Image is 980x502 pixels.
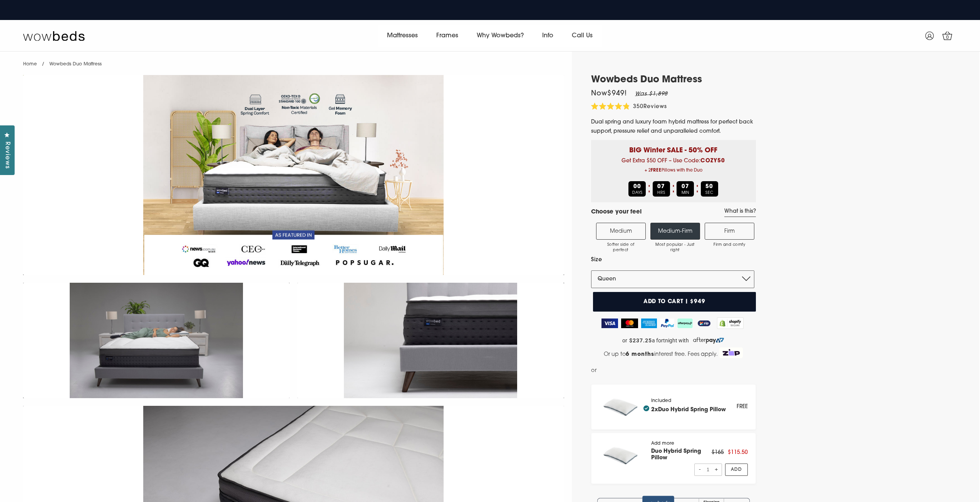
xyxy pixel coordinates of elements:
[737,402,748,412] div: FREE
[591,75,756,86] h1: Wowbeds Duo Mattress
[427,25,467,47] a: Frames
[652,337,689,344] span: a fortnight with
[598,366,755,378] iframe: PayPal Message 1
[712,450,724,455] span: $165
[717,317,744,329] img: Shopify secure badge
[591,103,667,112] div: 350Reviews
[635,91,668,97] em: Was $1,898
[653,181,670,197] div: HRS
[643,104,667,110] span: Reviews
[728,450,748,455] span: $115.50
[696,319,712,328] img: ZipPay Logo
[563,25,602,47] a: Call Us
[591,366,597,375] span: or
[597,158,750,175] span: Get Extra $50 OFF – Use Code:
[677,181,694,197] div: MIN
[705,184,713,190] b: 50
[651,168,662,173] b: FREE
[23,62,37,67] a: Home
[698,464,702,475] span: -
[658,407,726,413] a: Duo Hybrid Spring Pillow
[677,319,693,328] img: AfterPay Logo
[591,255,754,265] label: Size
[705,223,754,240] label: Firm
[593,292,756,312] button: Add to cart | $949
[633,184,641,190] b: 00
[651,449,701,461] a: Duo Hybrid Spring Pillow
[725,464,748,476] a: Add
[597,166,750,175] span: + 2 Pillows with the Duo
[2,142,12,169] span: Reviews
[651,398,726,416] div: Included
[682,184,689,190] b: 07
[378,25,427,47] a: Mattresses
[591,335,756,346] a: or $237.25 a fortnight with
[599,441,644,470] img: pillow_140x.png
[629,337,652,344] strong: $237.25
[622,337,627,344] span: or
[643,405,726,413] h4: 2x
[628,181,646,197] div: DAYS
[633,104,643,110] span: 350
[533,25,563,47] a: Info
[938,26,957,45] a: 0
[591,208,642,217] h4: Choose your feel
[655,242,696,253] span: Most popular - Just right
[709,242,750,248] span: Firm and comfy
[641,319,657,328] img: American Express Logo
[944,34,952,42] span: 0
[621,319,638,328] img: MasterCard Logo
[49,62,102,67] span: Wowbeds Duo Mattress
[591,90,627,97] span: Now $949 !
[604,352,718,357] span: Or up to interest free. Fees apply.
[599,392,644,422] img: pillow_140x.png
[23,30,85,41] img: Wow Beds Logo
[42,62,44,67] span: /
[651,441,711,476] div: Add more
[714,464,719,475] span: +
[701,181,718,197] div: SEC
[700,158,725,164] b: COZY50
[600,242,642,253] span: Softer side of perfect
[23,52,102,71] nav: breadcrumbs
[719,347,743,358] img: Zip Logo
[724,208,756,217] a: What is this?
[660,319,675,328] img: PayPal Logo
[650,223,700,240] label: Medium-Firm
[591,119,753,134] span: Dual spring and luxury foam hybrid mattress for perfect back support, pressure relief and unparal...
[601,319,618,328] img: Visa Logo
[596,223,646,240] label: Medium
[597,140,750,156] p: BIG Winter SALE - 50% OFF
[657,184,665,190] b: 07
[626,352,654,357] strong: 6 months
[467,25,533,47] a: Why Wowbeds?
